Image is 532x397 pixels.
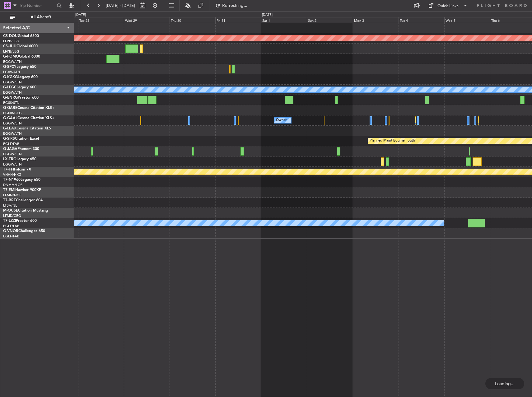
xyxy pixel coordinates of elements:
[3,65,36,69] a: G-SPCYLegacy 650
[3,188,41,192] a: T7-EMIHawker 900XP
[3,96,18,100] span: G-ENRG
[3,34,18,38] span: CS-DOU
[3,219,37,223] a: T7-LZZIPraetor 600
[3,106,54,110] a: G-GARECessna Citation XLS+
[3,162,22,167] a: EGGW/LTN
[3,209,18,213] span: M-OUSE
[3,183,22,187] a: DNMM/LOS
[3,147,39,151] a: G-JAGAPhenom 300
[3,44,16,48] span: CS-JHH
[399,17,444,23] div: Tue 4
[3,229,18,233] span: G-VNOR
[3,111,22,115] a: EGNR/CEG
[3,168,14,171] span: T7-FFI
[3,152,22,156] a: EGGW/LTN
[444,17,490,23] div: Wed 5
[3,188,15,192] span: T7-EMI
[7,12,68,22] button: All Aircraft
[222,3,248,8] span: Refreshing...
[3,70,20,74] a: LGAV/ATH
[3,131,22,136] a: EGGW/LTN
[3,127,16,130] span: G-LEAX
[3,137,15,141] span: G-SIRS
[3,178,40,182] a: T7-N1960Legacy 650
[3,116,54,120] a: G-GAALCessna Citation XLS+
[3,44,38,48] a: CS-JHHGlobal 6000
[3,34,39,38] a: CS-DOUGlobal 6500
[19,1,55,10] input: Trip Number
[3,55,40,58] a: G-FOMOGlobal 6000
[3,209,48,213] a: M-OUSECitation Mustang
[3,96,39,100] a: G-ENRGPraetor 600
[3,147,17,151] span: G-JAGA
[3,213,21,218] a: LFMD/CEQ
[307,17,352,23] div: Sun 2
[215,17,261,23] div: Fri 31
[75,12,86,18] div: [DATE]
[353,17,399,23] div: Mon 3
[3,65,16,69] span: G-SPCY
[3,203,17,208] a: LTBA/ISL
[3,59,22,64] a: EGGW/LTN
[3,198,16,202] span: T7-BRE
[3,234,19,239] a: EGLF/FAB
[3,157,16,161] span: LX-TRO
[3,229,45,233] a: G-VNORChallenger 650
[3,75,18,79] span: G-KGKG
[3,137,39,141] a: G-SIRSCitation Excel
[3,100,20,105] a: EGSS/STN
[3,86,36,89] a: G-LEGCLegacy 600
[3,86,16,89] span: G-LEGC
[3,49,19,54] a: LFPB/LBG
[3,75,38,79] a: G-KGKGLegacy 600
[3,127,51,130] a: G-LEAXCessna Citation XLS
[3,80,22,85] a: EGGW/LTN
[3,198,43,202] a: T7-BREChallenger 604
[3,168,31,171] a: T7-FFIFalcon 7X
[3,178,21,182] span: T7-N1960
[370,136,415,146] div: Planned Maint Bournemouth
[3,116,17,120] span: G-GAAL
[3,55,19,58] span: G-FOMO
[425,1,471,11] button: Quick Links
[262,12,273,18] div: [DATE]
[3,172,21,177] a: VHHH/HKG
[212,1,250,11] button: Refreshing...
[3,224,19,228] a: EGLF/FAB
[170,17,215,23] div: Thu 30
[106,3,135,8] span: [DATE] - [DATE]
[3,193,21,198] a: LFMN/NCE
[276,116,287,125] div: Owner
[437,3,459,9] div: Quick Links
[3,121,22,126] a: EGGW/LTN
[124,17,170,23] div: Wed 29
[78,17,124,23] div: Tue 28
[485,378,524,389] div: Loading...
[3,106,17,110] span: G-GARE
[261,17,307,23] div: Sat 1
[16,15,66,19] span: All Aircraft
[3,157,36,161] a: LX-TROLegacy 650
[3,219,16,223] span: T7-LZZI
[3,142,19,146] a: EGLF/FAB
[3,39,19,44] a: LFPB/LBG
[3,90,22,95] a: EGGW/LTN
